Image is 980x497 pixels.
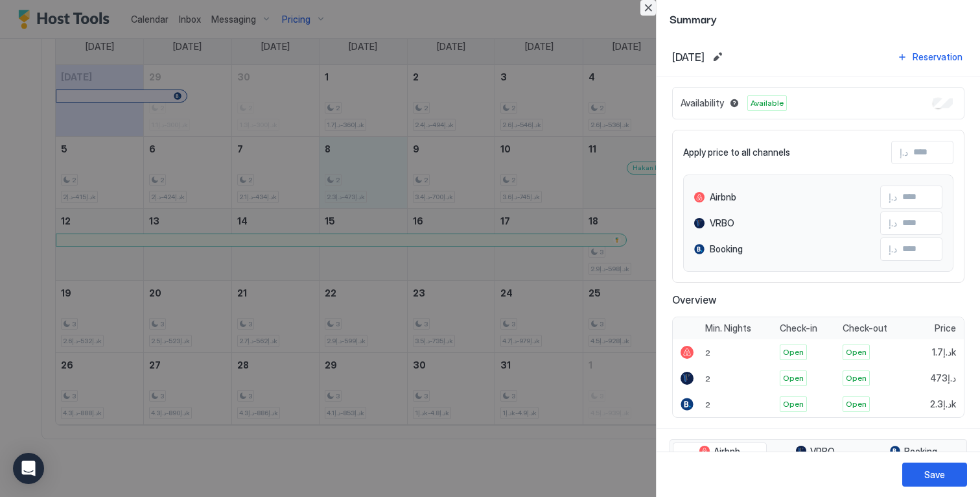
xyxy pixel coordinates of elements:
[900,147,908,158] span: د.إ
[769,442,861,461] button: VRBO
[672,293,964,306] span: Overview
[710,243,743,255] span: Booking
[714,446,740,457] span: Airbnb
[935,322,956,334] span: Price
[889,191,897,203] span: د.إ
[672,51,705,64] span: [DATE]
[673,442,767,461] button: Airbnb
[683,147,790,158] span: Apply price to all channels
[846,346,867,358] span: Open
[705,374,710,383] span: 2
[889,217,897,229] span: د.إ
[843,322,887,334] span: Check-out
[846,398,867,410] span: Open
[710,49,725,65] button: Edit date range
[780,322,817,334] span: Check-in
[932,346,956,358] span: د.إ1.7k
[895,48,964,66] button: Reservation
[783,398,804,410] span: Open
[705,400,710,409] span: 2
[889,243,897,255] span: د.إ
[930,398,956,410] span: د.إ2.3k
[670,10,967,27] span: Summary
[846,372,867,384] span: Open
[705,322,751,334] span: Min. Nights
[705,348,710,358] span: 2
[751,97,784,109] span: Available
[783,372,804,384] span: Open
[863,442,964,461] button: Booking
[13,453,44,484] div: Open Intercom Messenger
[913,50,962,64] div: Reservation
[670,439,967,464] div: tab-group
[727,95,742,111] button: Blocked dates override all pricing rules and remain unavailable until manually unblocked
[904,446,937,457] span: Booking
[710,191,736,203] span: Airbnb
[681,97,724,109] span: Availability
[810,446,835,457] span: VRBO
[902,463,967,487] button: Save
[924,468,945,481] div: Save
[783,346,804,358] span: Open
[930,372,956,384] span: د.إ473
[710,217,734,229] span: VRBO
